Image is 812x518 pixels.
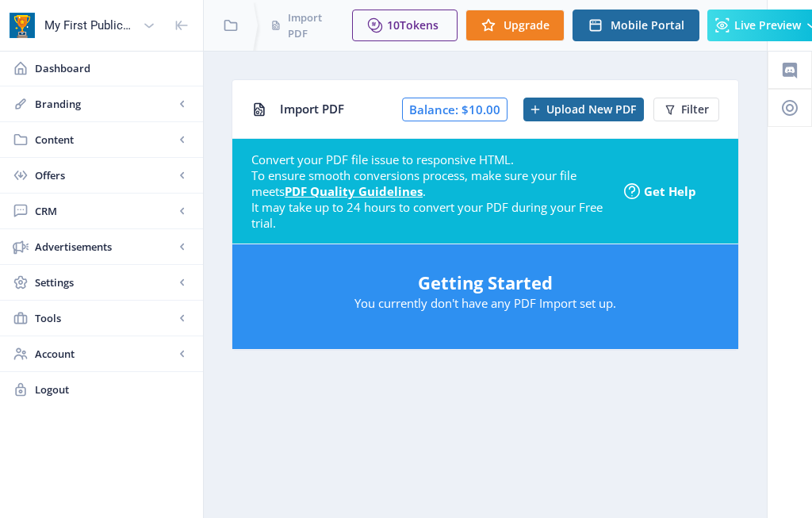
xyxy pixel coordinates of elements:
[402,98,507,121] span: Balance: $10.00
[35,167,174,183] span: Offers
[251,152,612,167] div: Convert your PDF file issue to responsive HTML.
[465,10,565,41] button: Upgrade
[35,132,174,148] span: Content
[624,183,719,199] a: Get Help
[44,8,136,43] div: My First Publication
[248,295,722,311] p: You currently don't have any PDF Import set up.
[288,10,327,41] span: Import PDF
[35,382,190,397] span: Logout
[285,183,423,199] a: PDF Quality Guidelines
[35,60,190,76] span: Dashboard
[280,101,344,117] span: Import PDF
[248,270,722,295] h5: Getting Started
[35,203,174,219] span: CRM
[653,98,719,121] button: Filter
[611,19,684,32] span: Mobile Portal
[35,96,174,112] span: Branding
[251,199,612,231] div: It may take up to 24 hours to convert your PDF during your Free trial.
[400,17,439,33] span: Tokens
[35,310,174,326] span: Tools
[35,239,174,255] span: Advertisements
[546,103,636,116] span: Upload New PDF
[10,13,35,38] img: app-icon.png
[352,10,458,41] button: 10Tokens
[734,19,801,32] span: Live Preview
[35,346,174,362] span: Account
[523,98,644,121] button: Upload New PDF
[504,19,550,32] span: Upgrade
[35,274,174,290] span: Settings
[251,167,612,199] div: To ensure smooth conversions process, make sure your file meets .
[573,10,699,41] button: Mobile Portal
[681,103,709,116] span: Filter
